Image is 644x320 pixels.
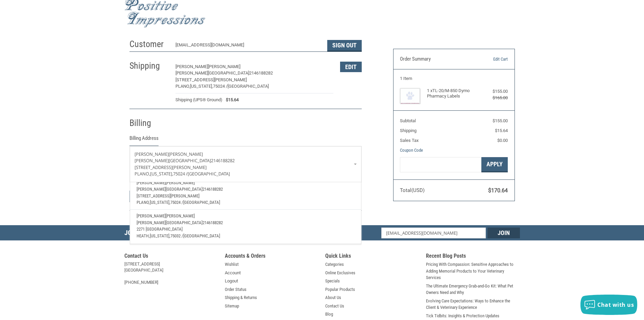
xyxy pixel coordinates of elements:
[426,253,520,261] h5: Recent Blog Posts
[137,213,166,218] span: [PERSON_NAME]
[170,233,183,238] span: 75032 /
[580,295,637,315] button: Chat with us
[175,84,190,89] span: Plano,
[137,180,166,185] span: [PERSON_NAME]
[150,171,173,177] span: [US_STATE],
[325,261,344,268] a: Categories
[495,128,508,133] span: $15.64
[135,151,169,157] span: [PERSON_NAME]
[129,191,166,202] button: Continue
[225,294,257,301] a: Shipping & Returns
[400,157,481,172] input: Gift Certificate or Coupon Code
[400,128,416,133] span: Shipping
[426,261,520,281] a: Pricing With Compassion: Sensitive Approaches to Adding Memorial Products to Your Veterinary Serv...
[473,56,508,63] a: Edit Cart
[129,214,169,225] h2: Payment
[497,138,508,143] span: $0.00
[202,187,223,192] span: 2146188282
[137,200,150,205] span: Plano,
[135,171,150,177] span: Plano,
[400,138,419,143] span: Sales Tax
[426,313,499,319] a: Tick Tidbits: Insights & Protection Updates
[225,303,239,310] a: Sitemap
[325,311,333,318] a: Blog
[340,62,362,72] button: Edit
[175,97,222,103] span: Shipping (UPS® Ground)
[190,84,213,89] span: [US_STATE],
[325,294,341,301] a: About Us
[493,118,508,123] span: $155.00
[211,157,235,164] span: 2146188282
[225,286,246,293] a: Order Status
[427,88,479,99] h4: 1 x TL-20/M-850 Dymo Pharmacy Labels
[249,70,273,76] span: 2146188282
[488,187,508,194] span: $170.64
[175,77,247,82] span: [STREET_ADDRESS][PERSON_NAME]
[426,298,520,311] a: Evolving Care Expectations: Ways to Enhance the Client & Veterinary Experience
[135,157,211,164] span: [PERSON_NAME][GEOGRAPHIC_DATA]
[175,70,249,76] span: [PERSON_NAME][GEOGRAPHIC_DATA]
[400,118,416,123] span: Subtotal
[400,187,425,193] span: Total (USD)
[166,180,195,185] span: [PERSON_NAME]
[170,200,183,205] span: 75024 /
[325,253,419,261] h5: Quick Links
[225,270,241,276] a: Account
[222,97,239,103] span: $15.64
[129,39,169,50] h2: Customer
[208,64,240,69] span: [PERSON_NAME]
[400,56,473,63] h3: Order Summary
[327,40,362,51] button: Sign Out
[175,42,320,51] div: [EMAIL_ADDRESS][DOMAIN_NAME]
[183,200,220,205] span: [GEOGRAPHIC_DATA]
[481,88,508,95] div: $155.00
[133,210,358,244] a: [PERSON_NAME][PERSON_NAME][PERSON_NAME][GEOGRAPHIC_DATA]21461882822271 [GEOGRAPHIC_DATA]HEATH,[US...
[481,94,508,101] div: $165.00
[325,278,340,284] a: Specials
[213,84,228,89] span: 75024 /
[135,164,207,170] span: [STREET_ADDRESS][PERSON_NAME]
[129,118,169,129] h2: Billing
[175,64,208,69] span: [PERSON_NAME]
[487,228,520,238] input: Join
[166,213,195,218] span: [PERSON_NAME]
[325,286,355,293] a: Popular Products
[137,187,202,192] span: [PERSON_NAME][GEOGRAPHIC_DATA]
[137,193,199,198] span: [STREET_ADDRESS][PERSON_NAME]
[183,233,220,238] span: [GEOGRAPHIC_DATA]
[150,200,170,205] span: [US_STATE],
[124,225,233,242] h5: Join Our Mailing List
[225,253,319,261] h5: Accounts & Orders
[325,303,344,310] a: Contact Us
[202,220,223,225] span: 2146188282
[129,60,169,71] h2: Shipping
[400,148,423,153] a: Coupon Code
[225,261,239,268] a: Wishlist
[426,283,520,296] a: The Ultimate Emergency Grab-and-Go Kit: What Pet Owners Need and Why
[137,220,202,225] span: [PERSON_NAME][GEOGRAPHIC_DATA]
[400,76,508,81] h3: 1 Item
[133,176,358,209] a: [PERSON_NAME][PERSON_NAME][PERSON_NAME][GEOGRAPHIC_DATA]2146188282[STREET_ADDRESS][PERSON_NAME]Pl...
[129,134,159,146] legend: Billing Address
[228,84,269,89] span: [GEOGRAPHIC_DATA]
[173,171,188,177] span: 75024 /
[481,157,508,172] button: Apply
[188,171,230,177] span: [GEOGRAPHIC_DATA]
[130,146,361,182] a: Enter or select a different address
[124,261,218,285] address: [STREET_ADDRESS] [GEOGRAPHIC_DATA] [PHONE_NUMBER]
[137,233,150,238] span: HEATH,
[169,151,203,157] span: [PERSON_NAME]
[150,233,170,238] span: [US_STATE],
[124,253,218,261] h5: Contact Us
[225,278,238,284] a: Logout
[325,270,355,276] a: Online Exclusives
[597,301,634,308] span: Chat with us
[381,228,486,238] input: Email
[137,227,183,232] span: 2271 [GEOGRAPHIC_DATA]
